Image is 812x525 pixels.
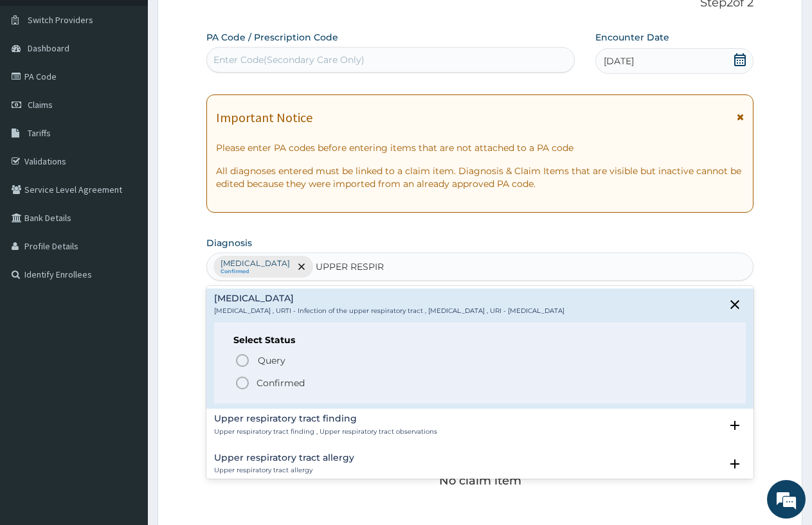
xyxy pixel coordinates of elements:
small: Confirmed [221,269,290,275]
i: status option filled [235,375,250,391]
label: Encounter Date [595,31,669,44]
label: PA Code / Prescription Code [206,31,338,44]
i: status option query [235,353,250,368]
h4: Upper respiratory tract allergy [214,453,354,463]
p: [MEDICAL_DATA] [221,258,290,269]
img: d_794563401_company_1708531726252_794563401 [24,64,52,96]
p: All diagnoses entered must be linked to a claim item. Diagnosis & Claim Items that are visible bu... [216,165,744,190]
p: Upper respiratory tract finding , Upper respiratory tract observations [214,427,437,436]
i: close select status [727,297,743,312]
h6: Select Status [233,335,726,345]
span: We're online! [75,162,177,292]
span: Dashboard [28,42,69,54]
i: open select status [727,418,743,433]
span: Tariffs [28,127,51,139]
p: Upper respiratory tract allergy [214,466,354,475]
span: remove selection option [296,261,307,272]
span: Switch Providers [28,14,93,26]
span: Claims [28,99,53,111]
i: open select status [727,456,743,472]
span: Query [258,354,285,367]
h4: Upper respiratory tract finding [214,414,437,423]
div: Enter Code(Secondary Care Only) [213,53,365,66]
h4: [MEDICAL_DATA] [214,294,564,303]
p: Confirmed [257,377,305,389]
textarea: Type your message and hit 'Enter' [6,351,245,396]
label: Diagnosis [206,236,252,249]
p: No claim item [439,474,521,487]
div: Minimize live chat window [211,6,242,37]
p: Please enter PA codes before entering items that are not attached to a PA code [216,141,744,154]
div: Chat with us now [67,72,216,89]
p: [MEDICAL_DATA] , URTI - Infection of the upper respiratory tract , [MEDICAL_DATA] , URI - [MEDICA... [214,307,564,316]
h1: Important Notice [216,111,312,125]
span: [DATE] [604,55,634,67]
